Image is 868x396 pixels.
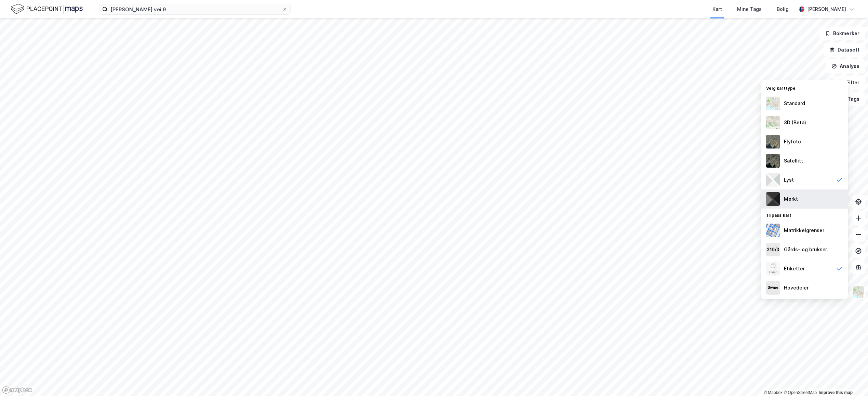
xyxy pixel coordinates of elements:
[108,4,282,14] input: Søk på adresse, matrikkel, gårdeiere, leietakere eller personer
[761,82,848,94] div: Velg karttype
[766,192,780,206] img: nCdM7BzjoCAAAAAElFTkSuQmCC
[784,118,806,127] div: 3D (Beta)
[766,154,780,168] img: 9k=
[819,390,853,395] a: Improve this map
[784,138,801,146] div: Flyfoto
[766,224,780,237] img: cadastreBorders.cfe08de4b5ddd52a10de.jpeg
[824,43,865,57] button: Datasett
[766,97,780,110] img: Z
[784,265,805,273] div: Etiketter
[784,284,809,292] div: Hovedeier
[766,281,780,295] img: majorOwner.b5e170eddb5c04bfeeff.jpeg
[784,245,828,254] div: Gårds- og bruksnr.
[832,76,865,89] button: Filter
[712,5,722,13] div: Kart
[766,135,780,148] img: Z
[826,59,865,73] button: Analyse
[761,209,848,221] div: Tilpass kart
[784,390,817,395] a: OpenStreetMap
[11,3,83,15] img: logo.f888ab2527a4732fd821a326f86c7f29.svg
[766,173,780,187] img: luj3wr1y2y3+OchiMxRmMxRlscgabnMEmZ7DJGWxyBpucwSZnsMkZbHIGm5zBJmewyRlscgabnMEmZ7DJGWxyBpucwSZnsMkZ...
[819,27,865,40] button: Bokmerker
[784,99,805,108] div: Standard
[737,5,762,13] div: Mine Tags
[833,92,865,106] button: Tags
[784,195,798,203] div: Mørkt
[834,363,868,396] iframe: Chat Widget
[2,386,32,394] a: Mapbox homepage
[807,5,846,13] div: [PERSON_NAME]
[784,176,794,184] div: Lyst
[766,116,780,129] img: Z
[764,390,783,395] a: Mapbox
[784,157,803,165] div: Satellitt
[766,243,780,256] img: cadastreKeys.547ab17ec502f5a4ef2b.jpeg
[766,262,780,275] img: Z
[784,226,824,235] div: Matrikkelgrenser
[852,285,865,298] img: Z
[777,5,789,13] div: Bolig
